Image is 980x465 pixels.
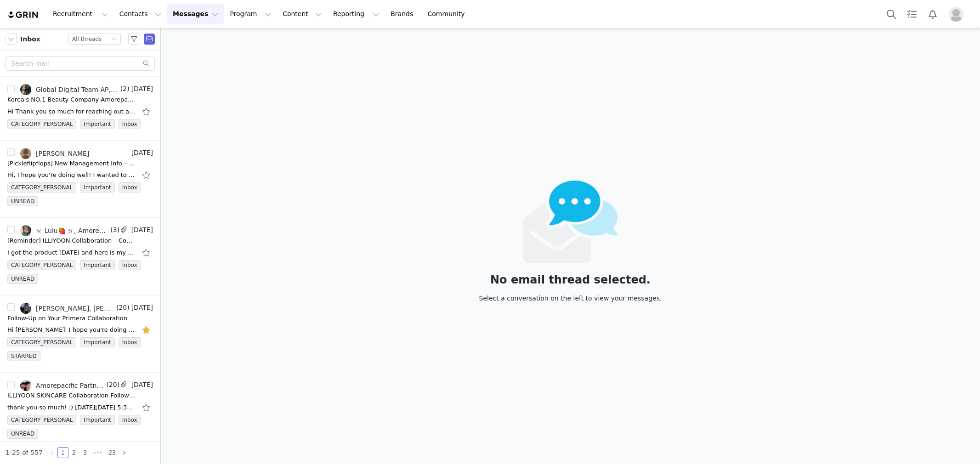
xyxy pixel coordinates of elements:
[7,11,40,19] img: grin logo
[36,150,89,157] div: [PERSON_NAME]
[106,448,119,458] a: 23
[105,447,119,458] li: 23
[119,447,130,458] li: Next Page
[80,182,115,193] span: Important
[143,60,149,67] i: icon: search
[7,351,40,361] span: STARRED
[20,148,31,159] img: c3eb70be-d8c9-4bb2-a251-8e1eae73f0ed.jpg
[328,4,385,24] button: Reporting
[20,225,108,236] a: 𐙚 Lulu🍓 𐙚, Amorepacific Partnerhsip, [PERSON_NAME]
[69,448,79,458] a: 2
[7,95,136,104] div: Korea's NO.1 Beauty Company Amorepacific — let’s talk partnership ❤
[20,34,40,44] span: Inbox
[80,448,90,458] a: 3
[167,4,224,24] button: Messages
[923,4,943,24] button: Notifications
[20,303,114,314] a: [PERSON_NAME], [PERSON_NAME] [PERSON_NAME] 🦋, [PERSON_NAME]~Beauty Content Creator, Mariahhjewels...
[144,34,155,45] span: Send Email
[523,181,618,263] img: emails-empty2x.png
[20,225,31,236] img: f1976bb7-ade0-4990-aa53-5e4f661085d4.jpg
[20,84,119,95] a: Global Digital Team AP, [GEOGRAPHIC_DATA] 🩰🌸
[7,196,38,206] span: UNREAD
[46,447,57,458] li: Previous Page
[7,159,136,168] div: [Pickleflipflops] New Management Info – Ongoing Partnerships Unchanged
[119,415,141,425] span: Inbox
[47,4,113,24] button: Recruitment
[7,415,76,425] span: CATEGORY_PERSONAL
[119,337,141,347] span: Inbox
[119,84,130,94] span: (2)
[111,36,117,43] i: icon: down
[7,236,136,245] div: [Reminder] ILLIYOON Collaboration – Content Submission Required
[7,119,76,129] span: CATEGORY_PERSONAL
[91,447,105,458] span: •••
[6,447,43,458] li: 1-25 of 557
[119,182,141,193] span: Inbox
[7,325,136,335] div: Hi Ludia, I hope you're doing well! I wanted to sincerely apologize for the delay in posting. I t...
[20,148,89,159] a: [PERSON_NAME]
[277,4,327,24] button: Content
[943,7,973,22] button: Profile
[6,56,155,71] input: Search mail
[7,107,136,116] div: Hi Thank you so much for reaching out and considering me for this opportunity! Before moving forw...
[7,274,38,284] span: UNREAD
[57,447,68,458] li: 1
[49,450,55,455] i: icon: left
[479,275,662,285] div: No email thread selected.
[91,447,105,458] li: Next 3 Pages
[902,4,922,24] a: Tasks
[422,4,475,24] a: Community
[7,170,136,180] div: Hi, I hope you're doing well! I wanted to share a quick update on my end; I've recently partnered...
[121,450,127,455] i: icon: right
[20,380,104,391] a: Amorepacific Partnerhsip, [PERSON_NAME]
[224,4,277,24] button: Program
[385,4,421,24] a: Brands
[7,260,76,270] span: CATEGORY_PERSONAL
[36,305,114,312] div: [PERSON_NAME], [PERSON_NAME] [PERSON_NAME] 🦋, [PERSON_NAME]~Beauty Content Creator, Mariahhjewels...
[58,448,68,458] a: 1
[79,447,91,458] li: 3
[949,7,963,22] img: placeholder-profile.jpg
[7,248,136,257] div: I got the product yesterday and here is my video Check out Lulu's video. TikTok · Lulu vm.tiktok....
[7,314,127,323] div: Follow-Up on Your Primera Collaboration
[7,429,38,439] span: UNREAD
[36,382,104,389] div: Amorepacific Partnerhsip, [PERSON_NAME]
[7,391,136,400] div: ILLIYOON SKINCARE Collaboration Follow Up
[119,260,141,270] span: Inbox
[881,4,901,24] button: Search
[80,415,115,425] span: Important
[114,4,167,24] button: Contacts
[7,182,76,193] span: CATEGORY_PERSONAL
[119,119,141,129] span: Inbox
[114,303,130,312] span: (20)
[72,34,102,44] div: All threads
[104,380,119,390] span: (20)
[479,293,662,303] div: Select a conversation on the left to view your messages.
[36,227,108,234] div: 𐙚 Lulu🍓 𐙚, Amorepacific Partnerhsip, [PERSON_NAME]
[7,403,136,412] div: thank you so much! :) On Thu, Aug 7, 2025 at 5:30 PM Amorepacific Partnerhsip <amorepacific.partn...
[20,84,31,95] img: e39bb6bf-a821-4192-98d8-1f8d67ba7363--s.jpg
[108,225,119,235] span: (3)
[7,337,76,347] span: CATEGORY_PERSONAL
[36,86,119,93] div: Global Digital Team AP, [GEOGRAPHIC_DATA] 🩰🌸
[80,119,115,129] span: Important
[20,380,31,391] img: c60dcf93-9fa4-4212-ab0e-f05933203f90--s.jpg
[68,447,79,458] li: 2
[80,337,115,347] span: Important
[20,303,31,314] img: 183b28b8-a4a2-4b36-835a-c4f789ea191d.jpg
[80,260,115,270] span: Important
